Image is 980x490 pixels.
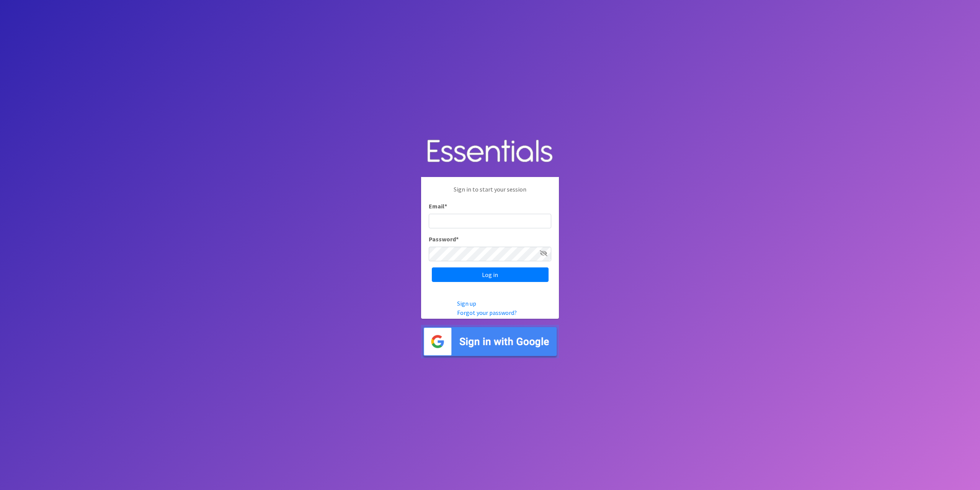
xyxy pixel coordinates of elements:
[457,309,517,316] a: Forgot your password?
[429,234,459,244] label: Password
[429,202,447,211] label: Email
[456,235,459,243] abbr: required
[429,185,551,202] p: Sign in to start your session
[457,300,476,307] a: Sign up
[444,202,447,210] abbr: required
[432,267,549,282] input: Log in
[421,325,559,358] img: Sign in with Google
[421,132,559,171] img: Human Essentials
